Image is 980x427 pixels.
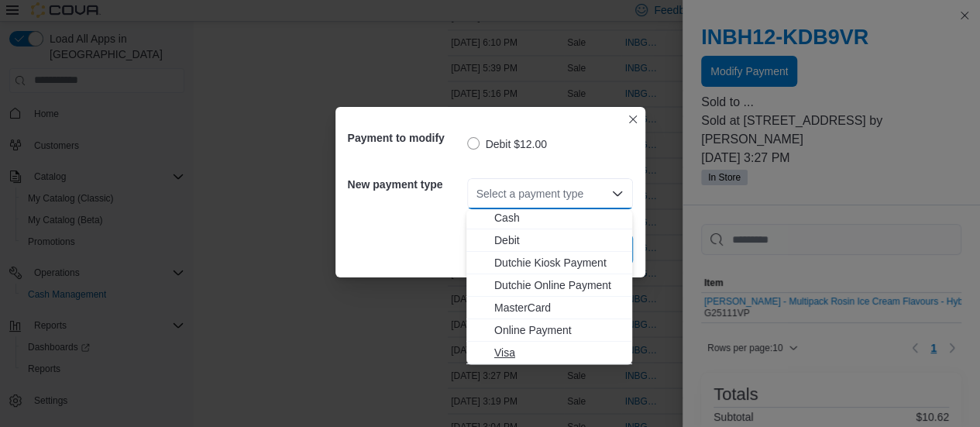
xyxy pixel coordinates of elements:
[494,255,623,270] span: Dutchie Kiosk Payment
[494,210,623,226] span: Cash
[466,229,632,252] button: Debit
[466,162,632,364] div: Choose from the following options
[466,319,632,342] button: Online Payment
[466,207,632,229] button: Cash
[476,184,478,203] input: Accessible screen reader label
[466,274,632,297] button: Dutchie Online Payment
[611,188,624,200] button: Close list of options
[467,135,547,153] label: Debit $12.00
[494,277,623,293] span: Dutchie Online Payment
[624,110,642,129] button: Closes this modal window
[348,169,464,200] h5: New payment type
[494,322,623,338] span: Online Payment
[466,342,632,364] button: Visa
[494,232,623,248] span: Debit
[494,300,623,315] span: MasterCard
[494,345,623,360] span: Visa
[466,252,632,274] button: Dutchie Kiosk Payment
[348,122,464,153] h5: Payment to modify
[466,297,632,319] button: MasterCard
